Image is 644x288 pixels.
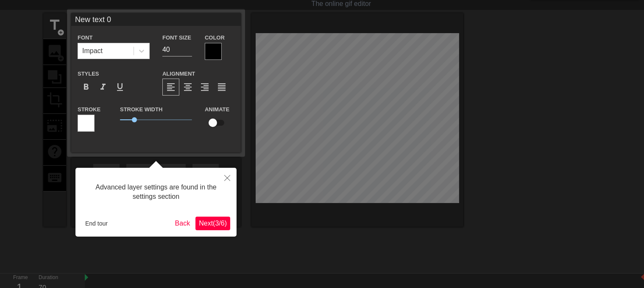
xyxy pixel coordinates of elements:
span: Next ( 3 / 6 ) [199,220,227,227]
div: Advanced layer settings are found in the settings section [82,174,230,210]
button: End tour [82,217,111,230]
button: Back [172,217,194,230]
button: Next [195,217,230,230]
button: Close [218,168,237,187]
